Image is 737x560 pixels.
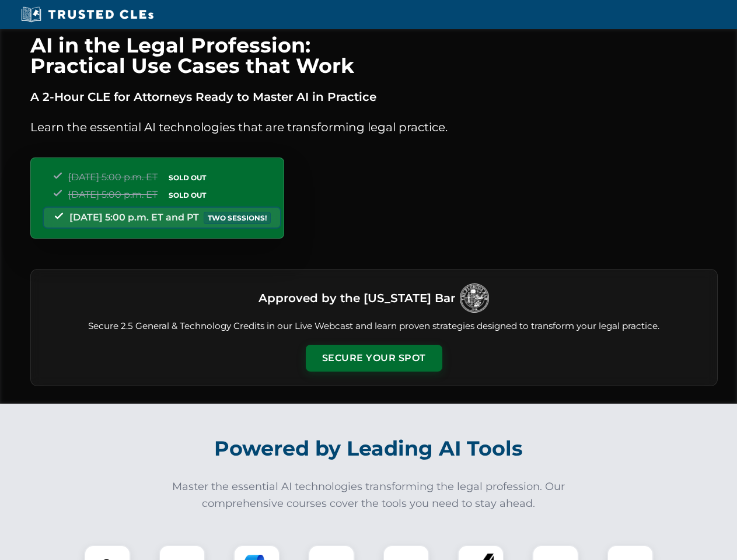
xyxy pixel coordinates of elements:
h2: Powered by Leading AI Tools [46,428,692,469]
p: Secure 2.5 General & Technology Credits in our Live Webcast and learn proven strategies designed ... [45,320,703,333]
h1: AI in the Legal Profession: Practical Use Cases that Work [30,35,718,76]
h3: Approved by the [US_STATE] Bar [259,288,455,309]
img: Trusted CLEs [18,6,157,23]
span: SOLD OUT [165,189,210,201]
span: SOLD OUT [165,171,210,184]
p: Learn the essential AI technologies that are transforming legal practice. [30,118,718,136]
img: Logo [460,283,489,313]
span: [DATE] 5:00 p.m. ET [68,189,158,200]
p: A 2-Hour CLE for Attorneys Ready to Master AI in Practice [30,87,718,106]
p: Master the essential AI technologies transforming the legal profession. Our comprehensive courses... [165,478,573,512]
button: Secure Your Spot [306,345,442,372]
span: [DATE] 5:00 p.m. ET [68,171,158,183]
